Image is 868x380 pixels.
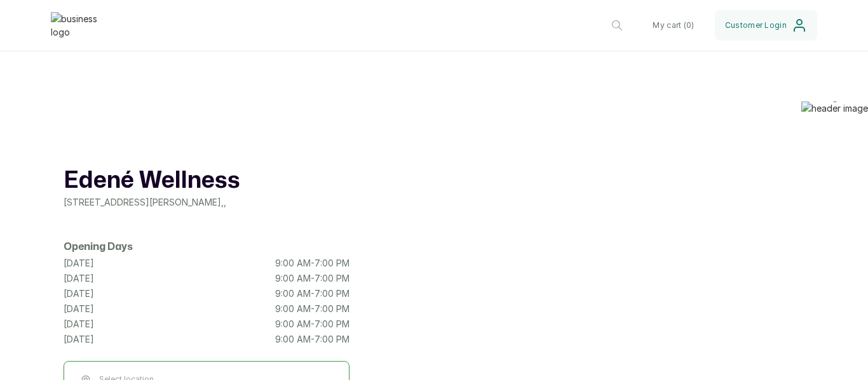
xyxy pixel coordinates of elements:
[64,287,94,300] p: [DATE]
[64,196,349,209] p: [STREET_ADDRESS][PERSON_NAME] , ,
[275,303,349,315] p: 9:00 AM - 7:00 PM
[64,257,94,270] p: [DATE]
[64,272,94,285] p: [DATE]
[51,12,102,39] img: business logo
[275,333,349,346] p: 9:00 AM - 7:00 PM
[725,20,787,30] span: Customer Login
[64,318,94,331] p: [DATE]
[801,102,868,115] img: header image
[64,333,94,346] p: [DATE]
[64,166,349,196] h1: Edené Wellness
[715,10,817,41] button: Customer Login
[275,318,349,331] p: 9:00 AM - 7:00 PM
[275,272,349,285] p: 9:00 AM - 7:00 PM
[64,303,94,315] p: [DATE]
[64,239,349,254] h2: Opening Days
[275,257,349,270] p: 9:00 AM - 7:00 PM
[642,10,704,41] button: My cart (0)
[275,287,349,300] p: 9:00 AM - 7:00 PM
